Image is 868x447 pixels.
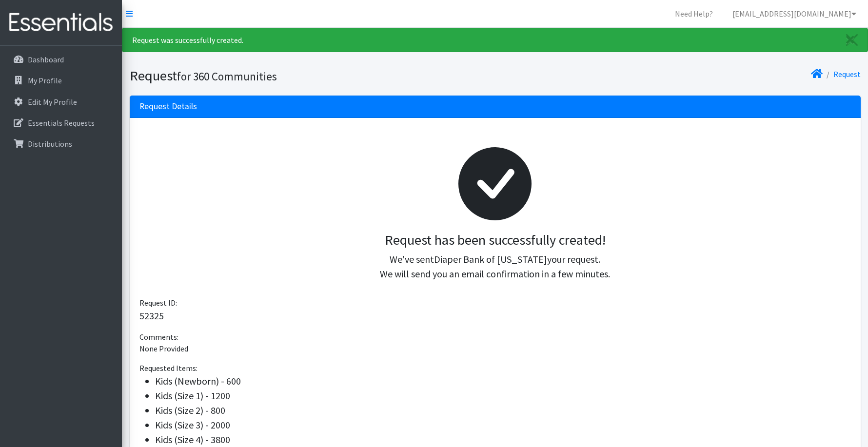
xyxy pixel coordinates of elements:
[139,309,851,323] p: 52325
[147,232,843,249] h3: Request has been successfully created!
[139,363,197,373] span: Requested Items:
[139,344,188,353] span: None Provided
[155,389,851,403] li: Kids (Size 1) - 1200
[4,71,118,90] a: My Profile
[155,374,851,389] li: Kids (Newborn) - 600
[147,252,843,281] p: We've sent your request. We will send you an email confirmation in a few minutes.
[28,55,64,64] p: Dashboard
[139,298,177,308] span: Request ID:
[130,67,492,84] h1: Request
[28,118,95,128] p: Essentials Requests
[139,332,178,342] span: Comments:
[155,418,851,432] li: Kids (Size 3) - 2000
[28,76,62,85] p: My Profile
[725,4,864,23] a: [EMAIL_ADDRESS][DOMAIN_NAME]
[28,97,77,107] p: Edit My Profile
[4,50,118,69] a: Dashboard
[139,101,197,112] h3: Request Details
[155,403,851,418] li: Kids (Size 2) - 800
[28,139,72,149] p: Distributions
[4,134,118,154] a: Distributions
[4,6,118,39] img: HumanEssentials
[833,69,861,79] a: Request
[155,432,851,447] li: Kids (Size 4) - 3800
[122,28,868,52] div: Request was successfully created.
[177,69,277,83] small: for 360 Communities
[836,28,868,52] a: Close
[4,92,118,112] a: Edit My Profile
[4,113,118,133] a: Essentials Requests
[434,253,547,265] span: Diaper Bank of [US_STATE]
[667,4,721,23] a: Need Help?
